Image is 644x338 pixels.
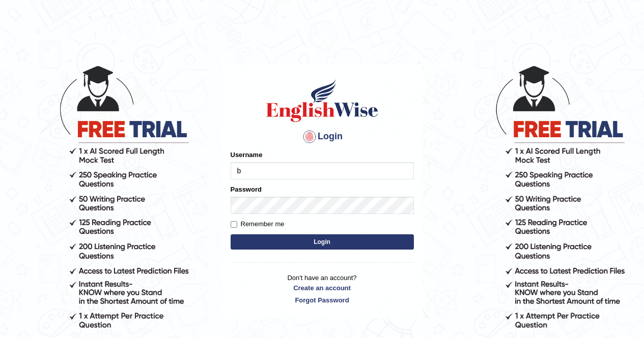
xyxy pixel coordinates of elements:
h4: Login [231,129,414,145]
label: Password [231,185,262,194]
label: Remember me [231,219,285,229]
input: Remember me [231,221,237,228]
label: Username [231,150,263,160]
a: Forgot Password [231,295,414,305]
p: Don't have an account? [231,273,414,304]
a: Create an account [231,283,414,293]
img: Logo of English Wise sign in for intelligent practice with AI [264,78,380,124]
button: Login [231,234,414,250]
